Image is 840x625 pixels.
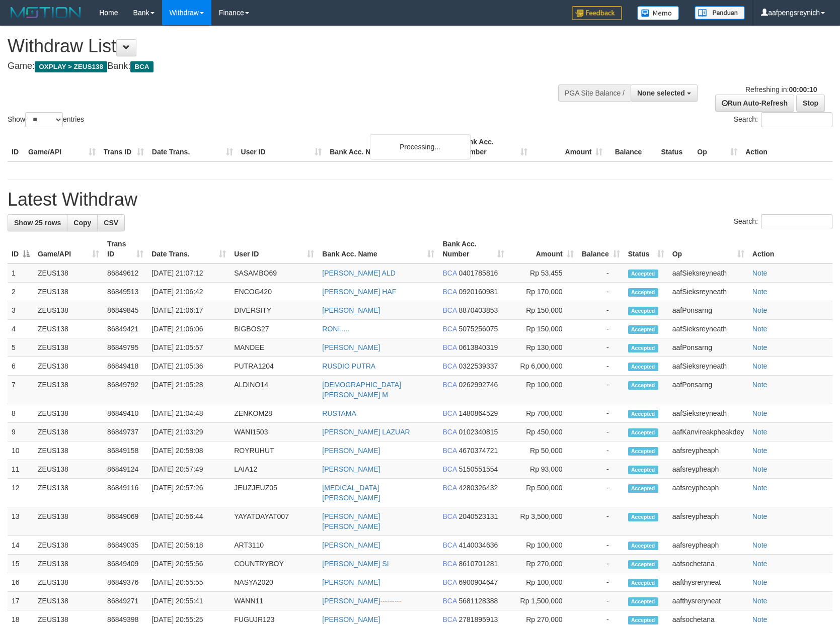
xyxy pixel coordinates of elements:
[34,376,103,404] td: ZEUS138
[147,555,230,573] td: [DATE] 20:55:56
[230,507,318,536] td: YAYATDAYAT007
[789,85,817,94] strong: 00:00:10
[148,133,237,161] th: Date Trans.
[572,6,622,20] img: Feedback.jpg
[628,325,658,334] span: Accepted
[230,592,318,610] td: WANN11
[693,133,741,161] th: Op
[459,615,498,623] span: Copy 2781895913 to clipboard
[752,288,768,296] a: Note
[508,404,578,423] td: Rp 700,000
[668,460,748,479] td: aafsreypheaph
[34,479,103,507] td: ZEUS138
[34,301,103,320] td: ZEUS138
[8,5,84,20] img: MOTION_logo.png
[25,112,63,127] select: Showentries
[103,338,147,357] td: 86849795
[578,263,624,283] td: -
[531,133,607,161] th: Amount
[34,573,103,592] td: ZEUS138
[752,512,768,520] a: Note
[442,269,456,277] span: BCA
[578,283,624,301] td: -
[322,409,356,417] a: RUSTAMA
[734,112,832,127] label: Search:
[668,536,748,555] td: aafsreypheaph
[459,512,498,520] span: Copy 2040523131 to clipboard
[34,357,103,376] td: ZEUS138
[578,555,624,573] td: -
[508,338,578,357] td: Rp 130,000
[508,263,578,283] td: Rp 53,455
[459,381,498,389] span: Copy 0262992746 to clipboard
[752,306,768,314] a: Note
[8,301,34,320] td: 3
[103,283,147,301] td: 86849513
[459,447,498,455] span: Copy 4670374721 to clipboard
[230,320,318,338] td: BIGBOS27
[752,484,768,492] a: Note
[508,301,578,320] td: Rp 150,000
[322,484,380,502] a: [MEDICAL_DATA][PERSON_NAME]
[628,410,658,418] span: Accepted
[8,404,34,423] td: 8
[578,423,624,441] td: -
[668,338,748,357] td: aafPonsarng
[508,357,578,376] td: Rp 6,000,000
[8,338,34,357] td: 5
[24,133,100,161] th: Game/API
[230,479,318,507] td: JEUZJEUZ05
[459,484,498,492] span: Copy 4280326432 to clipboard
[442,484,456,492] span: BCA
[8,460,34,479] td: 11
[442,343,456,351] span: BCA
[578,536,624,555] td: -
[508,320,578,338] td: Rp 150,000
[322,560,389,568] a: [PERSON_NAME] SI
[230,338,318,357] td: MANDEE
[34,404,103,423] td: ZEUS138
[668,320,748,338] td: aafSieksreyneath
[230,235,318,263] th: User ID: activate to sort column ascending
[322,578,380,586] a: [PERSON_NAME]
[318,235,438,263] th: Bank Acc. Name: activate to sort column ascending
[322,615,380,623] a: [PERSON_NAME]
[752,381,768,389] a: Note
[578,320,624,338] td: -
[508,592,578,610] td: Rp 1,500,000
[752,409,768,417] a: Note
[147,441,230,460] td: [DATE] 20:58:08
[628,363,658,371] span: Accepted
[230,460,318,479] td: LAIA12
[322,465,380,473] a: [PERSON_NAME]
[322,343,380,351] a: [PERSON_NAME]
[322,541,380,549] a: [PERSON_NAME]
[130,61,153,72] span: BCA
[73,219,91,227] span: Copy
[459,560,498,568] span: Copy 8610701281 to clipboard
[628,447,658,456] span: Accepted
[322,597,401,605] a: [PERSON_NAME]---------
[103,441,147,460] td: 86849158
[147,320,230,338] td: [DATE] 21:06:06
[628,513,658,521] span: Accepted
[34,338,103,357] td: ZEUS138
[322,325,349,333] a: RONI.....
[606,133,657,161] th: Balance
[8,536,34,555] td: 14
[103,507,147,536] td: 86849069
[8,573,34,592] td: 16
[695,6,745,20] img: panduan.png
[752,465,768,473] a: Note
[8,555,34,573] td: 15
[508,460,578,479] td: Rp 93,000
[147,263,230,283] td: [DATE] 21:07:12
[628,381,658,390] span: Accepted
[578,357,624,376] td: -
[322,269,396,277] a: [PERSON_NAME] ALD
[442,465,456,473] span: BCA
[147,338,230,357] td: [DATE] 21:05:57
[100,133,148,161] th: Trans ID
[668,235,748,263] th: Op: activate to sort column ascending
[230,301,318,320] td: DIVERSITY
